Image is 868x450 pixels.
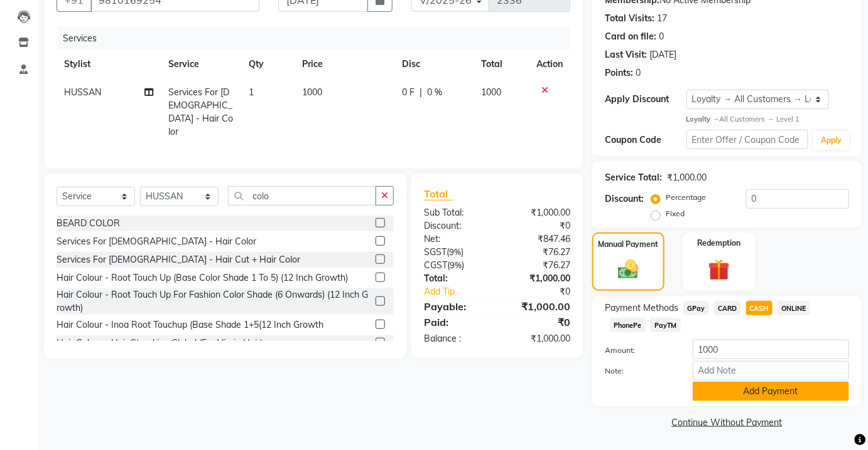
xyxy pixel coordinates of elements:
strong: Loyalty → [686,115,720,123]
span: Payment Methods [605,301,678,315]
div: ₹76.27 [497,259,580,272]
span: Total [424,187,453,201]
div: 0 [636,66,641,80]
label: Note: [595,365,683,377]
span: 1000 [481,86,501,98]
span: 0 % [428,86,443,99]
input: Enter Offer / Coupon Code [686,130,809,149]
div: ₹76.27 [497,246,580,259]
div: Service Total: [605,171,662,184]
div: Coupon Code [605,133,686,147]
div: Last Visit: [605,48,647,61]
div: Card on file: [605,30,656,43]
span: | [420,86,423,99]
span: CGST [424,259,447,271]
div: Balance : [415,332,497,345]
span: PayTM [651,318,681,332]
span: 9% [450,260,462,270]
th: Price [295,50,395,78]
div: Net: [415,233,497,246]
a: Add Tip [415,285,511,298]
div: 17 [657,12,667,25]
div: ₹0 [511,285,580,298]
div: Total Visits: [605,12,654,25]
div: ₹1,000.00 [667,171,707,184]
th: Total [474,50,529,78]
div: 0 [659,30,664,43]
label: Percentage [666,192,706,203]
div: ( ) [415,259,497,272]
div: Sub Total: [415,206,497,219]
label: Redemption [698,238,741,249]
div: Points: [605,66,633,80]
th: Service [161,50,242,78]
div: Discount: [415,219,497,233]
span: Services For [DEMOGRAPHIC_DATA] - Hair Color [169,86,234,137]
div: Discount: [605,192,644,206]
input: Add Note [693,361,849,380]
div: BEARD COLOR [57,217,120,230]
div: ₹1,000.00 [497,332,580,345]
label: Fixed [666,208,685,219]
div: Services For [DEMOGRAPHIC_DATA] - Hair Cut + Hair Color [57,253,300,266]
span: 0 F [403,86,415,99]
input: Amount [693,340,849,359]
span: 1 [249,86,254,98]
th: Action [529,50,570,78]
input: Search or Scan [228,186,376,206]
button: Add Payment [693,382,849,401]
div: Services [58,27,580,50]
div: Apply Discount [605,93,686,106]
th: Stylist [57,50,161,78]
img: _cash.svg [612,258,645,281]
span: CARD [714,301,741,315]
th: Disc [395,50,474,78]
div: ₹1,000.00 [497,272,580,285]
div: Hair Colour - Root Touch Up (Base Color Shade 1 To 5) (12 Inch Growth) [57,271,348,285]
div: ₹847.46 [497,233,580,246]
span: GPay [683,301,709,315]
label: Manual Payment [598,239,658,250]
div: Paid: [415,315,497,330]
div: ( ) [415,246,497,259]
span: SGST [424,246,447,258]
div: All Customers → Level 1 [686,114,849,125]
div: Payable: [415,299,497,314]
div: Services For [DEMOGRAPHIC_DATA] - Hair Color [57,235,256,248]
span: ONLINE [778,301,810,315]
div: Hair Colour - Hair Streaking Global (For Virgin Hair) [57,337,263,350]
span: CASH [746,301,773,315]
div: ₹1,000.00 [497,206,580,219]
span: 9% [449,247,461,257]
span: HUSSAN [64,86,101,98]
div: [DATE] [649,48,676,61]
span: PhonePe [610,318,646,332]
div: Hair Colour - Root Touch Up For Fashion Color Shade (6 Onwards) (12 Inch Growth) [57,288,371,315]
span: 1000 [303,86,323,98]
div: Total: [415,272,497,285]
div: ₹1,000.00 [497,299,580,314]
th: Qty [241,50,295,78]
div: ₹0 [497,315,580,330]
div: ₹0 [497,219,580,233]
button: Apply [813,131,849,150]
a: Continue Without Payment [595,416,859,429]
div: Hair Colour - Inoa Root Touchup (Base Shade 1+5(12 Inch Growth [57,318,323,332]
img: _gift.svg [702,256,737,283]
label: Amount: [595,345,683,356]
